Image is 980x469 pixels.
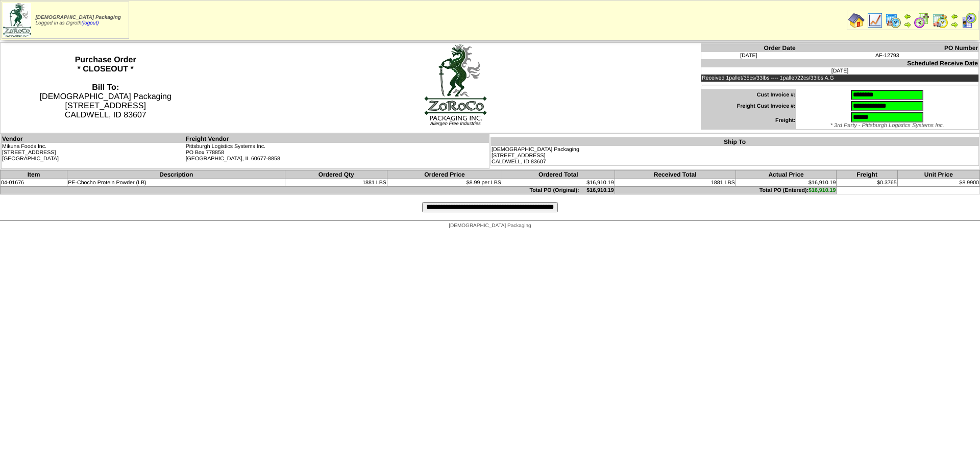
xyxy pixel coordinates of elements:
[615,170,736,179] th: Received Total
[701,101,796,112] td: Freight Cust Invoice #:
[491,146,979,166] td: [DEMOGRAPHIC_DATA] Packaging [STREET_ADDRESS] CALDWELL, ID 83607
[701,59,978,67] th: Scheduled Receive Date
[502,179,615,187] td: $16,910.19
[736,170,837,179] th: Actual Price
[903,12,912,20] img: arrowleft.gif
[808,180,836,186] span: $16,910.19
[885,12,901,29] img: calendarprod.gif
[701,44,796,53] th: Order Date
[615,179,736,187] td: 1881 LBS
[185,135,489,143] th: Freight Vendor
[285,170,387,179] th: Ordered Qty
[796,52,979,59] td: AF-12793
[877,180,897,186] span: $0.3765
[615,187,837,194] td: Total PO (Entered):
[387,179,502,187] td: $8.99 per LBS
[285,179,387,187] td: 1881 LBS
[701,89,796,101] td: Cust Invoice #:
[3,3,31,37] img: zoroco-logo-small.webp
[430,121,481,126] span: Allergen Free Industries
[502,170,615,179] th: Ordered Total
[185,143,489,169] td: Pittsburgh Logistics Systems Inc. PO Box 778858 [GEOGRAPHIC_DATA], IL 60677-8858
[701,52,796,59] td: [DATE]
[1,43,211,133] th: Purchase Order * CLOSEOUT *
[837,170,897,179] th: Freight
[36,15,121,20] span: [DEMOGRAPHIC_DATA] Packaging
[82,20,99,26] a: (logout)
[701,67,978,75] td: [DATE]
[449,223,531,229] span: [DEMOGRAPHIC_DATA] Packaging
[897,179,979,187] td: $8.9900
[950,12,959,20] img: arrowleft.gif
[914,12,930,29] img: calendarblend.gif
[1,170,67,179] th: Item
[92,83,119,92] strong: Bill To:
[40,83,171,119] span: [DEMOGRAPHIC_DATA] Packaging [STREET_ADDRESS] CALDWELL, ID 83607
[961,12,977,29] img: calendarcustomer.gif
[701,75,978,82] td: Received 1pallet/35cs/33lbs ---- 1pallet/22cs/33lbs A.G
[867,12,883,29] img: line_graph.gif
[1,179,67,187] td: 04-01676
[491,138,979,146] th: Ship To
[808,187,836,193] span: $16,910.19
[830,122,944,129] span: * 3rd Party - Pittsburgh Logistics Systems Inc.
[2,135,185,143] th: Vendor
[387,170,502,179] th: Ordered Price
[1,187,615,194] td: Total PO (Original): $16,910.19
[796,44,979,53] th: PO Number
[424,43,487,121] img: logoBig.jpg
[932,12,948,29] img: calendarinout.gif
[67,170,285,179] th: Description
[2,143,185,169] td: Mikuna Foods Inc. [STREET_ADDRESS] [GEOGRAPHIC_DATA]
[701,112,796,130] td: Freight:
[903,20,912,29] img: arrowright.gif
[897,170,979,179] th: Unit Price
[848,12,865,29] img: home.gif
[36,15,121,26] span: Logged in as Dgroth
[950,20,959,29] img: arrowright.gif
[67,179,285,187] td: PE-Chocho Protein Powder (LB)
